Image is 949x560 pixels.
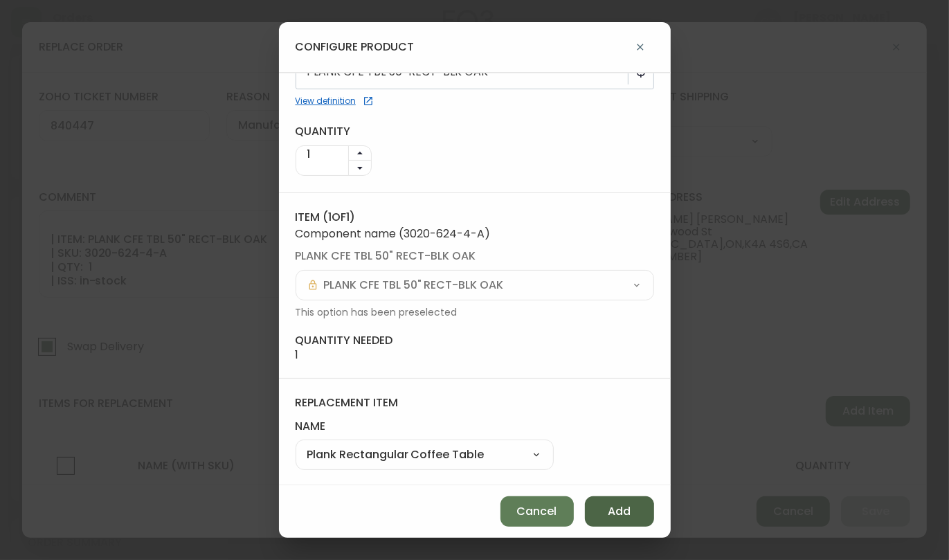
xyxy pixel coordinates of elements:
span: Cancel [517,504,557,519]
h4: replacement item [296,395,654,410]
span: Component name ( 3020-624-4-A ) [296,228,654,240]
label: quantity [296,124,372,139]
h4: quantity needed [296,333,393,348]
button: Cancel [500,496,574,527]
h4: Item ( 1 of 1 ) [296,210,654,225]
button: Add [585,496,654,527]
label: name [296,419,554,434]
label: plank cfe tbl 50" rect-blk oak [296,249,654,264]
span: 1 [296,349,393,361]
span: Add [608,504,631,519]
div: View definition [296,95,356,107]
a: View definition [296,95,654,107]
h4: configure product [296,39,415,55]
span: This option has been preselected [296,306,654,320]
input: Select [324,278,626,291]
